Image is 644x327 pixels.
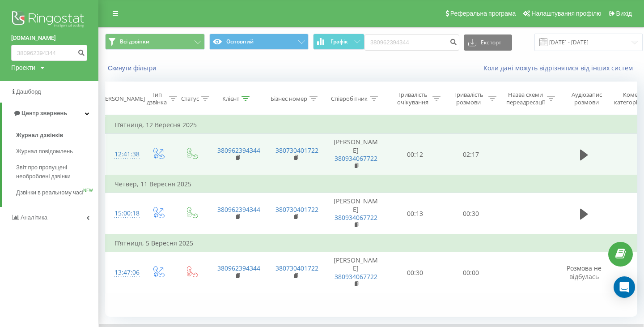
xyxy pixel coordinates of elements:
[387,134,443,175] td: 00:12
[330,39,348,45] span: Графік
[271,95,307,103] div: Бізнес номер
[443,193,499,234] td: 00:30
[217,205,260,214] a: 380962394344
[275,205,318,214] a: 380730401722
[313,34,364,50] button: Графік
[335,272,377,281] a: 380934067722
[16,163,94,181] span: Звіт про пропущені необроблені дзвінки
[11,34,87,43] a: [DOMAIN_NAME]
[105,34,205,50] button: Всі дзвінки
[16,88,41,95] span: Дашборд
[217,146,260,155] a: 380962394344
[222,95,239,103] div: Клієнт
[16,147,73,156] span: Журнал повідомлень
[531,10,601,17] span: Налаштування профілю
[325,252,387,293] td: [PERSON_NAME]
[275,264,318,272] a: 380730401722
[364,34,459,51] input: Пошук за номером
[16,185,98,201] a: Дзвінки в реальному часіNEW
[443,252,499,293] td: 00:00
[506,91,545,106] div: Назва схеми переадресації
[114,264,132,281] div: 13:47:06
[616,10,632,17] span: Вихід
[114,205,132,222] div: 15:00:18
[21,214,47,221] span: Аналiтика
[11,9,87,31] img: Ringostat logo
[464,34,512,51] button: Експорт
[395,91,430,106] div: Тривалість очікування
[614,276,635,298] div: Open Intercom Messenger
[16,127,98,143] a: Журнал дзвінків
[483,64,637,72] a: Коли дані можуть відрізнятися вiд інших систем
[114,146,132,163] div: 12:41:38
[209,34,309,50] button: Основний
[325,134,387,175] td: [PERSON_NAME]
[387,193,443,234] td: 00:13
[450,10,516,17] span: Реферальна програма
[105,64,161,72] button: Скинути фільтри
[335,213,377,222] a: 380934067722
[21,110,67,116] span: Центр звернень
[2,103,98,124] a: Центр звернень
[11,45,87,61] input: Пошук за номером
[565,91,608,106] div: Аудіозапис розмови
[567,264,602,280] span: Розмова не відбулась
[100,95,145,103] div: [PERSON_NAME]
[443,134,499,175] td: 02:17
[16,143,98,159] a: Журнал повідомлень
[16,159,98,185] a: Звіт про пропущені необроблені дзвінки
[11,63,35,72] div: Проекти
[120,38,149,45] span: Всі дзвінки
[147,91,167,106] div: Тип дзвінка
[451,91,486,106] div: Тривалість розмови
[275,146,318,155] a: 380730401722
[325,193,387,234] td: [PERSON_NAME]
[16,188,83,197] span: Дзвінки в реальному часі
[181,95,199,103] div: Статус
[16,131,64,140] span: Журнал дзвінків
[335,154,377,163] a: 380934067722
[387,252,443,293] td: 00:30
[217,264,260,272] a: 380962394344
[331,95,368,103] div: Співробітник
